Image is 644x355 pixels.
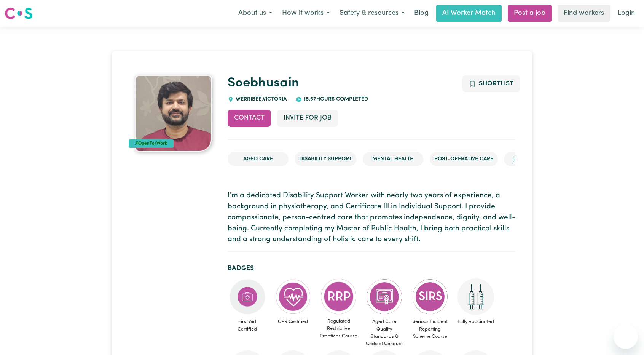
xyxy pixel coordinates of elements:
[233,5,277,21] button: About us
[363,152,424,166] li: Mental Health
[320,278,357,315] img: CS Academy: Regulated Restrictive Practices course completed
[319,315,359,343] span: Regulated Restrictive Practices Course
[228,77,299,90] a: Soebhusain
[462,75,520,92] button: Add to shortlist
[456,315,496,328] span: Fully vaccinated
[295,152,357,166] li: Disability Support
[228,190,515,245] p: I’m a dedicated Disability Support Worker with nearly two years of experience, a background in ph...
[412,278,448,315] img: CS Academy: Serious Incident Reporting Scheme course completed
[457,278,494,315] img: Care and support worker has received 2 doses of COVID-19 vaccine
[508,5,552,22] a: Post a job
[228,110,271,126] button: Contact
[302,96,368,102] span: 15.67 hours completed
[129,75,218,152] a: Soebhusain's profile picture'#OpenForWork
[275,278,311,315] img: Care and support worker has completed CPR Certification
[430,152,498,166] li: Post-operative care
[365,315,404,350] span: Aged Care Quality Standards & Code of Conduct
[410,315,450,343] span: Serious Incident Reporting Scheme Course
[129,139,174,148] div: #OpenForWork
[504,152,565,166] li: [MEDICAL_DATA]
[436,5,502,22] a: AI Worker Match
[335,5,410,21] button: Safety & resources
[234,96,287,102] span: WERRIBEE , Victoria
[479,80,513,87] span: Shortlist
[228,264,515,272] h2: Badges
[277,5,335,21] button: How it works
[5,6,33,20] img: Careseekers logo
[277,110,338,126] button: Invite for Job
[135,75,212,152] img: Soebhusain
[228,152,289,166] li: Aged Care
[366,278,403,315] img: CS Academy: Aged Care Quality Standards & Code of Conduct course completed
[613,5,639,22] a: Login
[273,315,313,328] span: CPR Certified
[558,5,610,22] a: Find workers
[229,278,266,315] img: Care and support worker has completed First Aid Certification
[614,325,638,349] iframe: Button to launch messaging window
[5,5,33,22] a: Careseekers logo
[410,5,433,22] a: Blog
[228,315,267,336] span: First Aid Certified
